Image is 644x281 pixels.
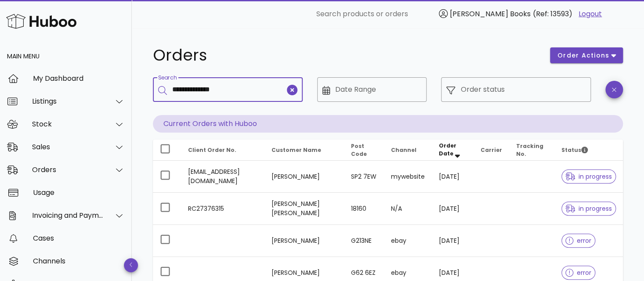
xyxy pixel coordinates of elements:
th: Tracking No. [509,140,554,161]
th: Order Date: Sorted descending. Activate to remove sorting. [432,140,474,161]
span: Client Order No. [188,146,236,154]
label: Search [158,75,177,81]
td: [PERSON_NAME] [264,161,344,193]
td: [EMAIL_ADDRESS][DOMAIN_NAME] [181,161,264,193]
th: Client Order No. [181,140,264,161]
div: My Dashboard [33,74,125,83]
td: [DATE] [432,161,474,193]
div: Stock [32,120,104,128]
td: ebay [384,225,432,257]
span: in progress [565,173,612,180]
div: Sales [32,143,104,151]
span: Customer Name [271,146,321,154]
span: Status [561,146,588,154]
td: G213NE [344,225,384,257]
button: order actions [550,47,623,63]
span: Carrier [481,146,502,154]
th: Carrier [474,140,509,161]
div: Listings [32,97,104,105]
th: Channel [384,140,432,161]
div: Usage [33,188,125,197]
td: N/A [384,193,432,225]
button: clear icon [287,85,297,95]
p: Current Orders with Huboo [153,115,623,133]
h1: Orders [153,47,539,63]
th: Post Code [344,140,384,161]
span: Channel [391,146,416,154]
td: 18160 [344,193,384,225]
div: Cases [33,234,125,242]
div: Channels [33,257,125,265]
td: [PERSON_NAME] [264,225,344,257]
div: Invoicing and Payments [32,211,104,220]
span: Post Code [351,142,367,158]
span: [PERSON_NAME] Books [450,9,531,19]
span: Order Date [439,142,456,157]
td: RC27376315 [181,193,264,225]
span: order actions [557,51,610,60]
td: [DATE] [432,193,474,225]
img: Huboo Logo [6,12,76,31]
th: Customer Name [264,140,344,161]
td: [DATE] [432,225,474,257]
th: Status [554,140,623,161]
span: Tracking No. [516,142,543,158]
span: in progress [565,205,612,212]
td: mywebsite [384,161,432,193]
td: [PERSON_NAME] [PERSON_NAME] [264,193,344,225]
span: error [565,238,591,244]
span: (Ref: 13593) [533,9,572,19]
a: Logout [579,9,602,19]
span: error [565,270,591,276]
td: SP2 7EW [344,161,384,193]
div: Orders [32,166,104,174]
